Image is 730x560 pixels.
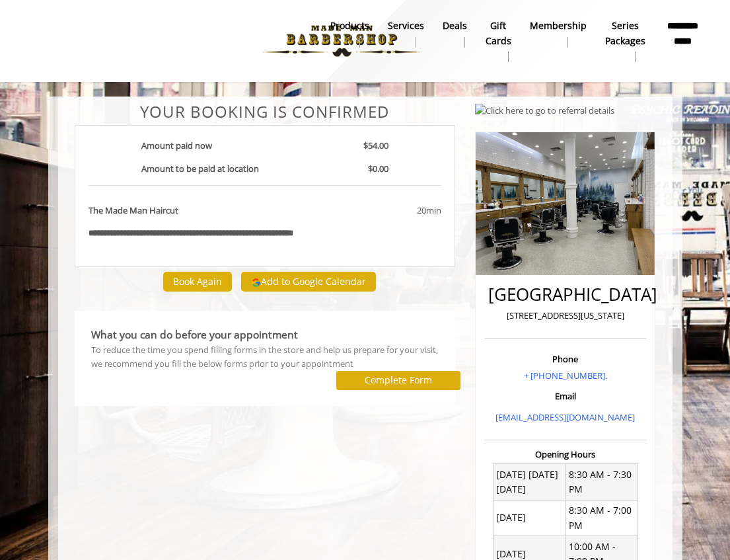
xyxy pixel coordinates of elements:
div: 20min [337,204,441,218]
b: products [330,19,369,33]
h2: [GEOGRAPHIC_DATA] [488,285,643,304]
center: Your Booking is confirmed [75,103,456,120]
h3: Opening Hours [485,450,646,459]
b: Membership [530,19,587,33]
a: + [PHONE_NUMBER]. [524,370,607,381]
a: DealsDeals [433,17,476,51]
p: [STREET_ADDRESS][US_STATE] [488,309,643,323]
b: Deals [443,19,467,33]
b: What you can do before your appointment [91,327,298,342]
button: Complete Form [336,371,460,390]
button: Add to Google Calendar [241,272,376,292]
a: Series packagesSeries packages [596,17,655,65]
a: MembershipMembership [521,17,596,51]
button: Book Again [163,272,232,291]
td: 8:30 AM - 7:00 PM [566,500,638,536]
a: Gift cardsgift cards [476,17,521,65]
b: Amount paid now [141,140,212,151]
b: gift cards [486,19,511,48]
a: ServicesServices [379,17,433,51]
a: Productsproducts [321,17,379,51]
b: The Made Man Haircut [89,204,178,218]
b: Services [388,19,424,33]
td: 8:30 AM - 7:30 PM [566,464,638,500]
b: Amount to be paid at location [141,163,259,175]
img: Click here to go to referral details [475,104,614,118]
img: Made Man Barbershop logo [251,5,433,77]
b: $0.00 [368,163,388,175]
h3: Email [488,391,643,401]
div: To reduce the time you spend filling forms in the store and help us prepare for your visit, we re... [91,343,439,371]
td: [DATE] [DATE] [DATE] [493,464,565,500]
b: $54.00 [363,140,388,151]
a: [EMAIL_ADDRESS][DOMAIN_NAME] [495,411,635,423]
label: Complete Form [365,375,432,385]
td: [DATE] [493,500,565,536]
b: Series packages [605,19,645,48]
h3: Phone [488,354,643,364]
